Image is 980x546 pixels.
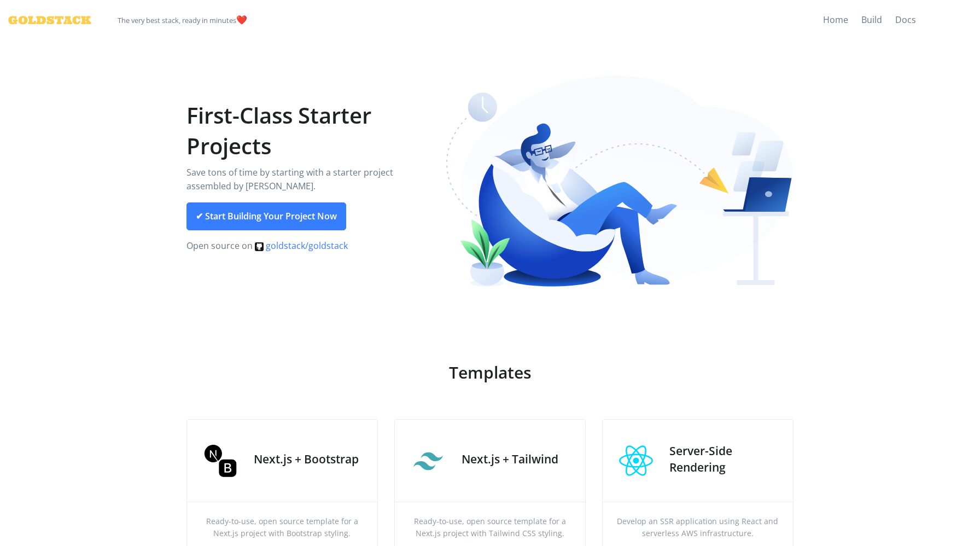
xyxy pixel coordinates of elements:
p: Open source on [186,239,430,253]
img: Template Image 1 [187,420,254,502]
img: Relaxing coder [446,75,794,291]
a: goldstack/goldstack [255,240,348,252]
img: Template Image 1 [603,420,669,502]
img: svg%3e [255,242,264,251]
h3: Next.js + Tailwind [462,451,568,467]
span: Ready-to-use, open source template for a Next.js project with Bootstrap styling. [200,515,364,540]
h2: Templates [369,361,611,384]
h3: Next.js + Bootstrap [254,451,360,467]
span: Develop an SSR application using React and serverless AWS infrastructure. [616,515,780,540]
h3: Server-Side Rendering [669,443,775,475]
small: The very best stack, ready in minutes [118,15,236,25]
span: Ready-to-use, open source template for a Next.js project with Tailwind CSS styling. [408,515,572,540]
a: ✔ Start Building Your Project Now [186,202,346,231]
span: ️❤️ [118,9,247,32]
img: Template Image 1 [395,420,462,502]
a: Goldstack Logo [8,9,83,32]
h1: First-Class Starter Projects [186,100,430,161]
iframe: GitHub Star Goldstack [923,14,972,25]
p: Save tons of time by starting with a starter project assembled by [PERSON_NAME]. [186,166,430,194]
